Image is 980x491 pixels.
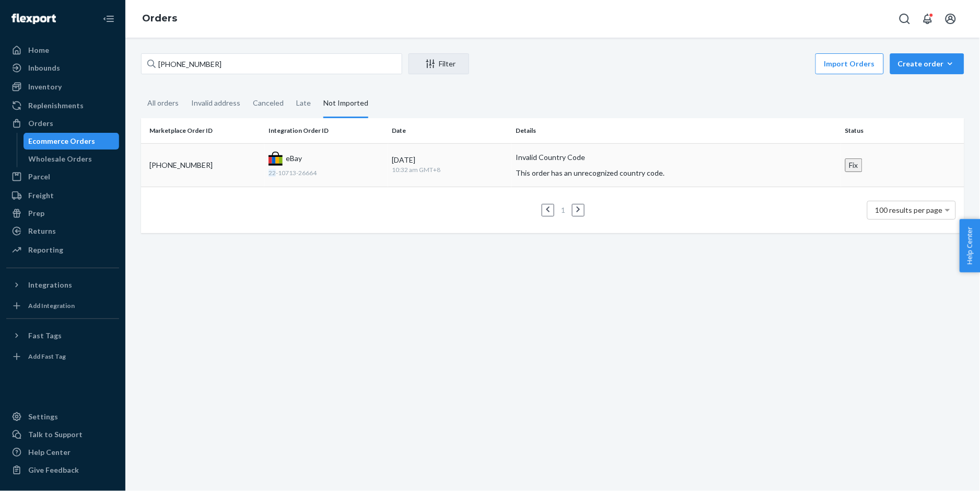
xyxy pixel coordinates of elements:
[890,53,964,74] button: Create order
[960,219,980,272] button: Help Center
[269,168,383,177] div: -10713-26664
[28,63,60,73] div: Inbounds
[917,8,938,29] button: Open notifications
[392,155,507,165] div: [DATE]
[253,89,284,117] div: Canceled
[28,226,56,236] div: Returns
[24,133,120,150] a: Ecommerce Orders
[142,13,177,24] a: Orders
[6,298,119,314] a: Add Integration
[286,153,302,164] span: eBay
[6,97,119,114] a: Replenishments
[28,172,50,182] div: Parcel
[28,245,63,255] div: Reporting
[29,154,92,164] div: Wholesale Orders
[898,59,956,69] div: Create order
[264,118,388,143] th: Integration Order ID
[409,53,469,74] button: Filter
[559,205,567,214] a: Page 1
[28,100,84,111] div: Replenishments
[6,187,119,204] a: Freight
[28,301,75,310] div: Add Integration
[388,118,511,143] th: Date
[409,59,469,69] div: Filter
[134,4,185,34] ol: breadcrumbs
[28,447,71,458] div: Help Center
[6,277,119,293] button: Integrations
[28,352,66,361] div: Add Fast Tag
[147,89,179,117] div: All orders
[141,118,264,143] th: Marketplace Order ID
[6,78,119,95] a: Inventory
[28,118,53,129] div: Orders
[6,462,119,478] button: Give Feedback
[323,89,368,118] div: Not Imported
[845,158,862,172] button: Fix
[11,14,56,24] img: Flexport logo
[28,82,62,92] div: Inventory
[28,465,79,475] div: Give Feedback
[6,348,119,365] a: Add Fast Tag
[6,426,119,443] a: Talk to Support
[876,205,943,214] span: 100 results per page
[6,205,119,222] a: Prep
[6,115,119,132] a: Orders
[141,53,402,74] input: Search orders
[24,151,120,167] a: Wholesale Orders
[28,190,54,201] div: Freight
[516,152,836,163] p: Invalid Country Code
[98,8,119,29] button: Close Navigation
[6,60,119,76] a: Inbounds
[392,165,507,175] div: 10:32 am GMT+8
[28,280,72,290] div: Integrations
[516,168,836,178] p: This order has an unrecognized country code.
[6,408,119,425] a: Settings
[815,53,884,74] button: Import Orders
[269,169,276,177] em: 22
[28,45,49,55] div: Home
[6,223,119,239] a: Returns
[6,444,119,461] a: Help Center
[6,168,119,185] a: Parcel
[28,330,62,341] div: Fast Tags
[28,412,58,422] div: Settings
[894,8,915,29] button: Open Search Box
[511,118,841,143] th: Details
[191,89,240,117] div: Invalid address
[296,89,311,117] div: Late
[28,429,83,440] div: Talk to Support
[940,8,961,29] button: Open account menu
[28,208,44,219] div: Prep
[6,327,119,344] button: Fast Tags
[6,42,119,59] a: Home
[841,118,964,143] th: Status
[149,160,260,170] div: [PHONE_NUMBER]
[29,136,96,146] div: Ecommerce Orders
[6,242,119,258] a: Reporting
